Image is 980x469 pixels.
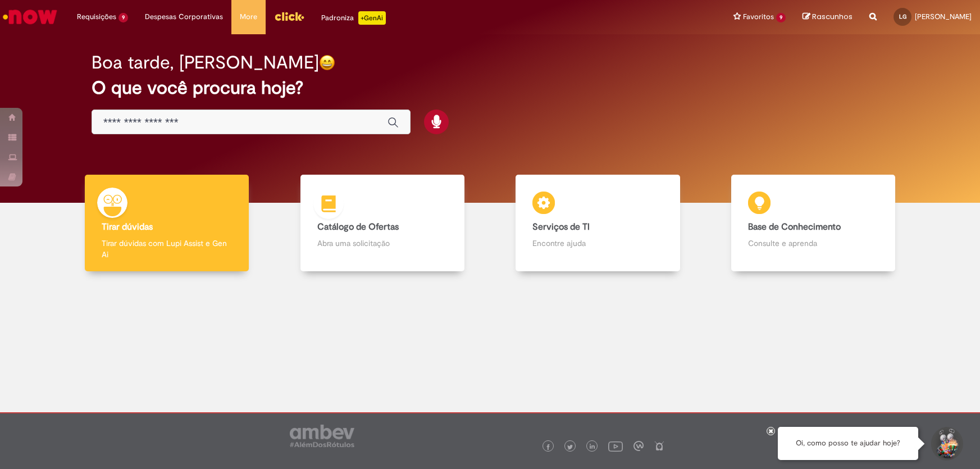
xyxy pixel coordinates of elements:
span: [PERSON_NAME] [915,12,972,21]
img: logo_footer_ambev_rotulo_gray.png [290,425,354,447]
b: Catálogo de Ofertas [317,221,399,233]
a: Rascunhos [803,12,853,22]
img: click_logo_yellow_360x200.png [274,8,304,25]
span: LG [899,13,906,20]
span: Requisições [77,11,116,22]
span: Rascunhos [812,11,853,22]
div: Oi, como posso te ajudar hoje? [778,427,918,460]
img: logo_footer_naosei.png [654,441,664,451]
a: Serviços de TI Encontre ajuda [490,175,706,272]
img: logo_footer_twitter.png [567,444,573,450]
p: +GenAi [358,11,386,25]
h2: Boa tarde, [PERSON_NAME] [92,53,319,72]
img: ServiceNow [1,6,59,28]
h2: O que você procura hoje? [92,78,888,98]
a: Catálogo de Ofertas Abra uma solicitação [275,175,490,272]
span: Despesas Corporativas [145,11,223,22]
img: logo_footer_workplace.png [633,441,644,451]
a: Base de Conhecimento Consulte e aprenda [705,175,921,272]
b: Base de Conhecimento [748,221,841,233]
span: More [240,11,257,22]
a: Tirar dúvidas Tirar dúvidas com Lupi Assist e Gen Ai [59,175,275,272]
img: happy-face.png [319,54,335,71]
div: Padroniza [321,11,386,25]
img: logo_footer_linkedin.png [590,444,595,450]
span: 9 [776,13,786,22]
p: Consulte e aprenda [748,238,878,249]
p: Encontre ajuda [532,238,663,249]
span: Favoritos [743,11,774,22]
b: Tirar dúvidas [102,221,153,233]
b: Serviços de TI [532,221,590,233]
img: logo_footer_youtube.png [608,439,623,453]
p: Abra uma solicitação [317,238,448,249]
img: logo_footer_facebook.png [545,444,551,450]
p: Tirar dúvidas com Lupi Assist e Gen Ai [102,238,232,260]
button: Iniciar Conversa de Suporte [929,427,963,461]
span: 9 [118,13,128,22]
